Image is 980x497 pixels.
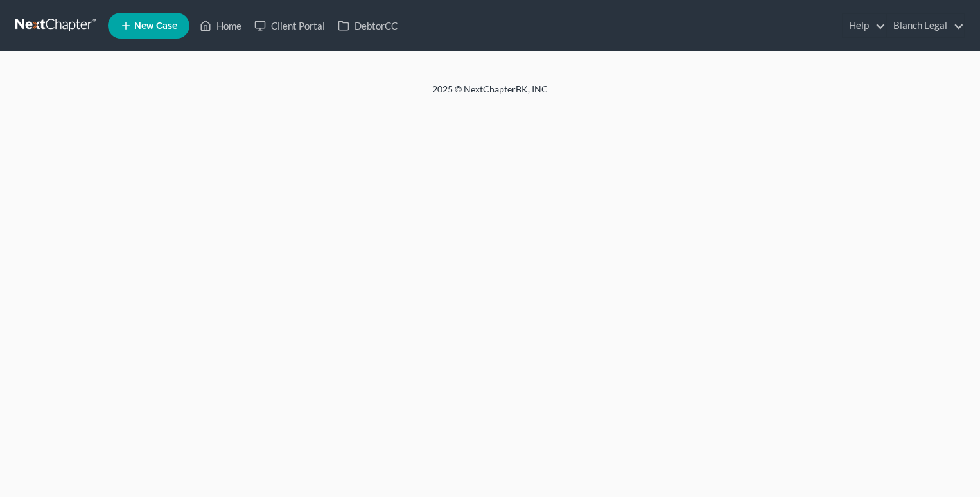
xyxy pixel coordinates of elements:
a: Client Portal [248,14,331,37]
a: Blanch Legal [887,14,964,37]
a: Home [193,14,248,37]
a: Help [843,14,886,37]
div: 2025 © NextChapterBK, INC [124,83,856,106]
a: DebtorCC [331,14,404,37]
new-legal-case-button: New Case [108,13,189,39]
